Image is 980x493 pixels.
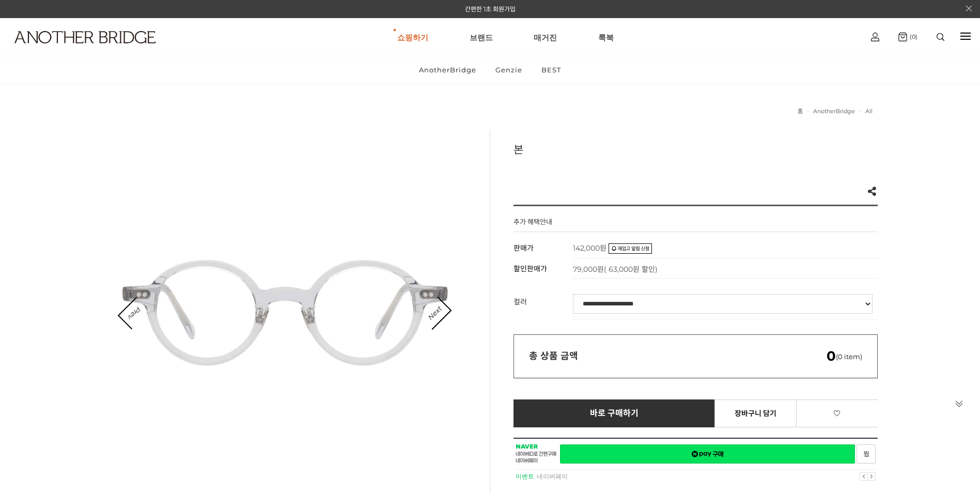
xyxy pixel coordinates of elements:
a: Next [418,297,450,329]
a: logo [5,31,152,69]
img: search [937,33,944,41]
a: All [865,107,873,115]
h4: 추가 혜택안내 [514,217,552,232]
img: 재입고 알림 SMS [609,243,652,254]
a: 네이버페이 [537,473,568,480]
a: Genzie [487,56,531,83]
img: cart [871,33,879,41]
a: AnotherBridge [410,56,485,83]
a: 홈 [798,107,803,115]
strong: 이벤트 [516,473,534,480]
span: ( 63,000원 할인) [604,265,658,274]
span: 판매가 [514,243,534,253]
a: 바로 구매하기 [514,399,715,427]
span: 79,000원 [573,265,658,274]
a: 간편한 1초 회원가입 [465,5,516,13]
a: (0) [898,33,917,41]
a: 쇼핑하기 [397,19,428,56]
a: 새창 [857,444,876,464]
img: cart [898,33,907,41]
strong: 142,000원 [573,243,606,253]
span: (0 item) [827,352,862,361]
strong: 총 상품 금액 [529,350,578,362]
a: Prev [119,297,150,328]
span: 할인판매가 [514,264,547,273]
a: 브랜드 [470,19,493,56]
img: logo [14,31,155,43]
span: 바로 구매하기 [590,409,639,418]
a: 룩북 [598,19,614,56]
a: 장바구니 담기 [714,399,797,427]
h3: 본 [514,141,878,157]
a: 새창 [560,444,855,464]
a: BEST [533,56,570,83]
th: 컬러 [514,289,573,320]
a: 매거진 [534,19,557,56]
a: AnotherBridge [813,107,855,115]
em: 0 [827,348,836,364]
span: (0) [907,33,917,40]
